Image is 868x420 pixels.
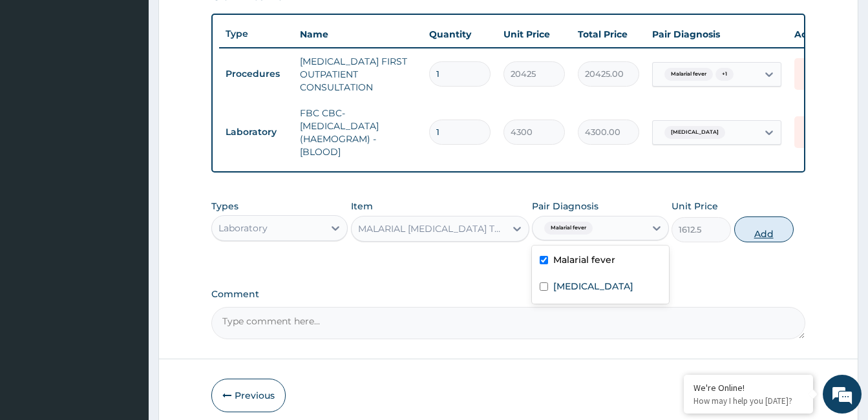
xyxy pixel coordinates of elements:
[218,222,268,235] div: Laboratory
[219,120,293,144] td: Laboratory
[693,395,803,406] p: How may I help you today?
[75,127,178,258] span: We're online!
[715,68,734,81] span: + 1
[734,216,794,242] button: Add
[293,48,423,100] td: [MEDICAL_DATA] FIRST OUTPATIENT CONSULTATION
[6,282,246,327] textarea: Type your message and hit 'Enter'
[211,379,286,412] button: Previous
[219,62,293,86] td: Procedures
[293,21,423,47] th: Name
[788,21,852,47] th: Actions
[24,65,52,97] img: d_794563401_company_1708531726252_794563401
[672,200,718,213] label: Unit Price
[67,72,217,89] div: Chat with us now
[219,22,293,46] th: Type
[571,21,646,47] th: Total Price
[693,382,803,394] div: We're Online!
[358,222,507,235] div: MALARIAL [MEDICAL_DATA] THICK AND THIN FILMS - [BLOOD]
[497,21,571,47] th: Unit Price
[423,21,497,47] th: Quantity
[211,289,805,300] label: Comment
[553,253,615,266] label: Malarial fever
[351,200,373,213] label: Item
[664,126,725,139] span: [MEDICAL_DATA]
[293,100,423,165] td: FBC CBC-[MEDICAL_DATA] (HAEMOGRAM) - [BLOOD]
[211,201,238,212] label: Types
[212,6,243,37] div: Minimize live chat window
[544,222,593,235] span: Malarial fever
[664,68,713,81] span: Malarial fever
[532,200,598,213] label: Pair Diagnosis
[553,280,633,293] label: [MEDICAL_DATA]
[646,21,788,47] th: Pair Diagnosis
